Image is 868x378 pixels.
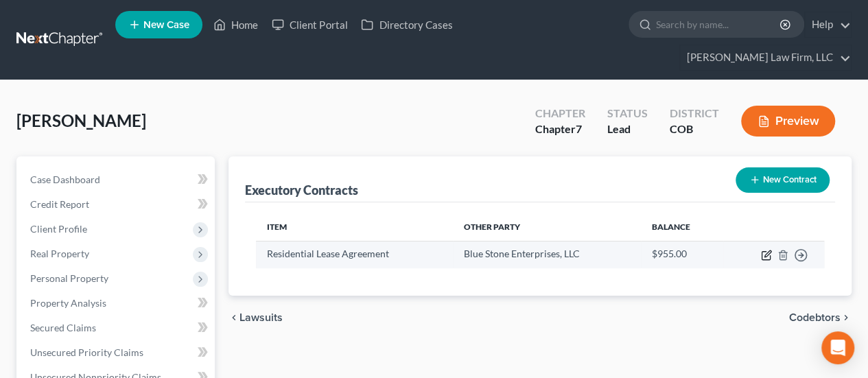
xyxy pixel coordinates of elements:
[30,322,96,333] span: Secured Claims
[256,213,452,241] th: Item
[19,192,215,217] a: Credit Report
[789,312,852,323] button: Codebtors chevron_right
[30,174,100,185] span: Case Dashboard
[641,213,723,241] th: Balance
[453,213,641,241] th: Other Party
[19,340,215,365] a: Unsecured Priority Claims
[453,241,641,268] td: Blue Stone Enterprises, LLC
[30,346,143,358] span: Unsecured Priority Claims
[30,223,87,235] span: Client Profile
[354,12,459,37] a: Directory Cases
[30,198,89,210] span: Credit Report
[228,312,239,323] i: chevron_left
[680,45,851,70] a: [PERSON_NAME] Law Firm, LLC
[805,12,851,37] a: Help
[265,12,354,37] a: Client Portal
[670,106,719,121] div: District
[841,312,852,323] i: chevron_right
[641,241,723,268] td: $955.00
[789,312,841,323] span: Codebtors
[535,106,585,121] div: Chapter
[821,331,854,364] div: Open Intercom Messenger
[607,106,648,121] div: Status
[30,248,89,259] span: Real Property
[535,121,585,137] div: Chapter
[143,20,189,30] span: New Case
[30,272,108,284] span: Personal Property
[576,122,582,135] span: 7
[207,12,265,37] a: Home
[16,110,146,130] span: [PERSON_NAME]
[245,182,358,198] div: Executory Contracts
[256,241,452,268] td: Residential Lease Agreement
[656,12,782,37] input: Search by name...
[19,291,215,316] a: Property Analysis
[19,316,215,340] a: Secured Claims
[670,121,719,137] div: COB
[30,297,106,309] span: Property Analysis
[736,167,830,193] button: New Contract
[19,167,215,192] a: Case Dashboard
[607,121,648,137] div: Lead
[239,312,283,323] span: Lawsuits
[228,312,283,323] button: chevron_left Lawsuits
[741,106,835,137] button: Preview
